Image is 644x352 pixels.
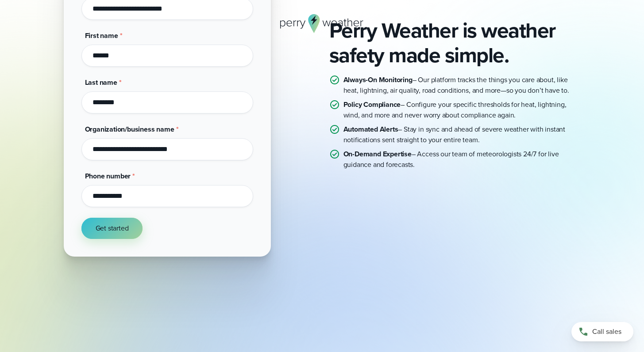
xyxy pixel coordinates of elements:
[571,322,633,341] a: Call sales
[343,99,401,110] strong: Policy Compliance
[343,124,581,145] p: – Stay in sync and ahead of severe weather with instant notifications sent straight to your entir...
[343,99,581,121] p: – Configure your specific thresholds for heat, lightning, wind, and more and never worry about co...
[85,171,131,181] span: Phone number
[96,223,129,234] span: Get started
[85,77,117,87] span: Last name
[329,18,581,68] h2: Perry Weather is weather safety made simple.
[85,30,118,41] span: First name
[343,75,413,85] strong: Always-On Monitoring
[81,218,143,239] button: Get started
[343,75,581,96] p: – Our platform tracks the things you care about, like heat, lightning, air quality, road conditio...
[343,124,398,134] strong: Automated Alerts
[85,124,174,134] span: Organization/business name
[592,326,621,337] span: Call sales
[343,149,581,170] p: – Access our team of meteorologists 24/7 for live guidance and forecasts.
[343,149,412,159] strong: On-Demand Expertise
